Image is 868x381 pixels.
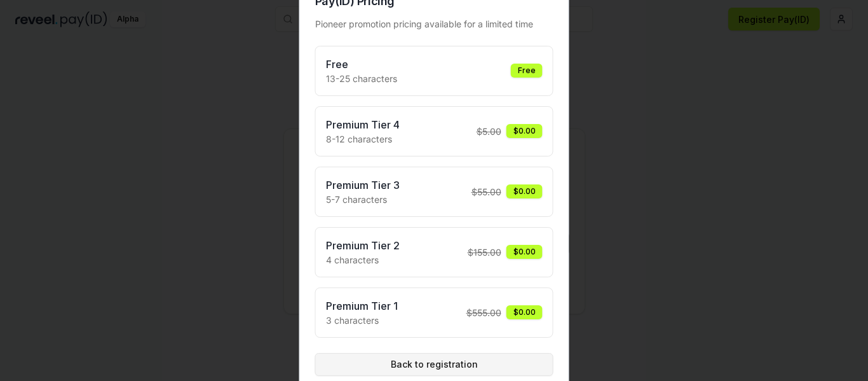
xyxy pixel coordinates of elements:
[466,306,501,319] span: $ 555.00
[468,246,501,259] span: $ 155.00
[326,314,398,327] p: 3 characters
[326,117,400,132] h3: Premium Tier 4
[326,177,400,193] h3: Premium Tier 3
[477,125,501,138] span: $ 5.00
[326,238,400,253] h3: Premium Tier 2
[506,184,543,198] div: $0.00
[326,72,397,85] p: 13-25 characters
[315,353,553,376] button: Back to registration
[511,64,543,78] div: Free
[471,185,501,198] span: $ 55.00
[506,245,543,259] div: $0.00
[326,253,400,267] p: 4 characters
[326,298,398,314] h3: Premium Tier 1
[506,124,543,138] div: $0.00
[326,57,397,72] h3: Free
[506,305,543,319] div: $0.00
[326,193,400,206] p: 5-7 characters
[326,132,400,146] p: 8-12 characters
[315,17,553,31] div: Pioneer promotion pricing available for a limited time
